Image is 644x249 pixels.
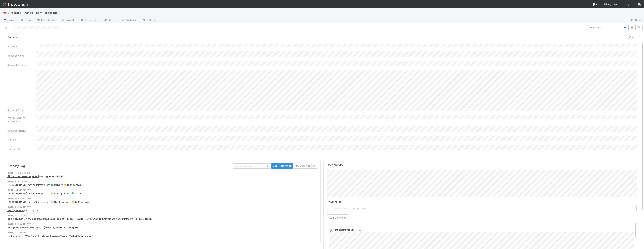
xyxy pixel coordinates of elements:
[7,201,27,203] strong: [PERSON_NAME]
[51,184,60,186] span: Done
[334,229,355,232] span: [PERSON_NAME]
[271,163,293,169] button: Undo Last Action
[64,184,81,186] span: In Progress
[7,217,317,221] div: assigned this task to
[7,226,63,229] a: Assign Deal Desk Coverage to [PERSON_NAME]
[7,63,36,67] div: Request Category
[72,201,89,203] span: In Progress
[294,163,317,169] button: Export as CSV
[7,209,24,212] a: Notify Teams
[7,217,111,220] a: The Automation "Assign Deal Desk Coverage to [PERSON_NAME]" (Executor ID: 57070)
[604,3,619,6] span: My Tasks
[7,172,317,175] div: [DATE] 5:00:35 PM PDT
[7,36,18,39] h5: Details
[51,192,68,195] span: In Progress
[327,200,341,204] label: Attach files:
[628,36,637,39] a: Edit
[7,231,317,234] div: [DATE] 7:10:34 AM PDT
[139,17,160,23] a: Settings
[327,214,348,221] button: Add Comment
[233,163,270,169] input: Search activities...
[7,183,317,187] div: moved this task from to
[327,205,636,211] span: Choose or drag and drop file(s)
[7,108,36,112] div: Request Description
[604,2,619,6] a: My Tasks
[327,163,637,167] h5: Comments
[18,17,34,23] a: Data
[7,184,27,186] strong: [PERSON_NAME]
[7,197,317,200] div: [DATE] 4:20:27 PM PDT
[3,11,7,14] span: 🎟️
[51,201,68,203] span: Not Started
[7,214,317,217] div: [DATE] 7:10:34 AM PDT
[34,17,58,23] a: Flow Builder
[25,235,92,237] strong: Web Form Strategic Finance Team - Ticket Submission
[77,17,101,23] a: Automation
[3,18,15,22] span: Tasks
[7,129,36,133] div: Request Priority
[7,189,317,192] div: [DATE] 4:14:19 PM PDT
[7,175,317,178] div: was triggered
[101,17,118,23] a: Team
[329,228,333,232] img: avatar_f2899df2-d2b9-483b-a052-ca3b1db2e5e2.png
[7,54,36,58] div: Request Name
[7,11,62,15] span: Strategic Finance Team Ticketing
[134,217,153,220] strong: [PERSON_NAME]
[55,175,64,178] span: Pending
[7,138,36,142] div: CR Pod
[625,3,636,6] span: AngelList
[628,17,644,23] a: Docs
[7,223,317,226] div: [DATE] 7:10:34 AM PDT
[37,18,55,22] span: Flow Builder
[7,206,317,209] div: [DATE] 7:10:34 AM PDT
[7,147,36,151] div: Created On
[7,180,317,183] div: [DATE] 5:00:34 PM PDT
[118,17,139,23] a: Analytics
[7,200,317,204] div: moved this task from to
[7,116,36,123] div: Waiver Amount Requested
[7,175,39,178] a: Ticket has been reopened
[7,192,317,195] div: moved this task from to
[7,164,232,168] h5: Activity Log
[637,3,641,6] img: avatar_aa4fbed5-f21b-48f3-8bdd-57047a9d59de.png
[7,234,317,238] div: Task created by
[355,229,364,232] span: [DATE]
[3,1,28,7] img: logo-inverted-e16ddd16eac7371096b0.svg
[71,192,81,195] span: Done
[7,209,317,212] div: was triggered
[7,45,36,48] div: Requester
[592,2,601,6] div: Help
[588,25,603,29] span: 10 of 45 tasks
[7,226,317,229] div: was triggered
[58,17,77,23] a: Layout
[7,192,27,195] strong: [PERSON_NAME]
